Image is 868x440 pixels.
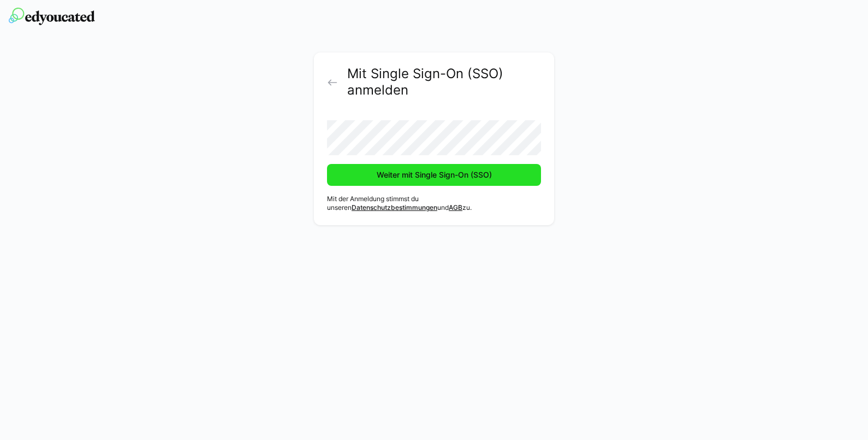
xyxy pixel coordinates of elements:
[449,203,462,212] a: AGB
[327,164,541,186] button: Weiter mit Single Sign-On (SSO)
[327,195,541,212] p: Mit der Anmeldung stimmst du unseren und zu.
[9,8,95,25] img: edyoucated
[352,203,437,212] a: Datenschutzbestimmungen
[347,66,541,98] h2: Mit Single Sign-On (SSO) anmelden
[375,169,494,180] span: Weiter mit Single Sign-On (SSO)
